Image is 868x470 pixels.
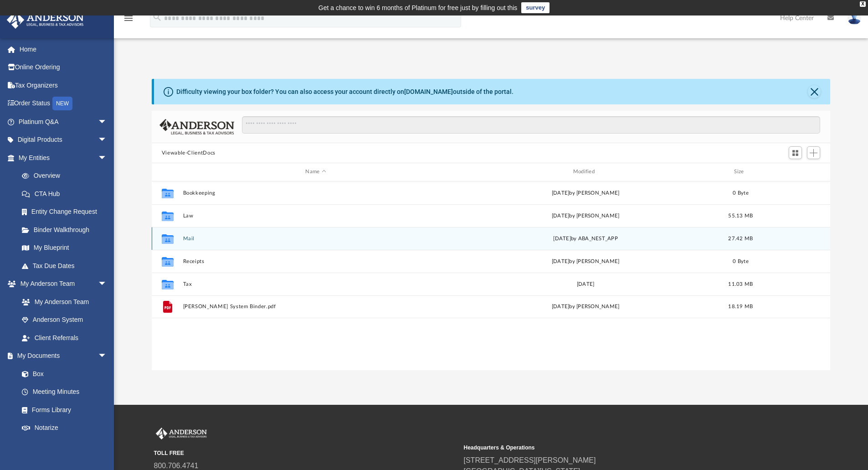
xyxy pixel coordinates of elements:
[183,258,448,264] button: Receipts
[728,304,753,309] span: 18.19 MB
[13,401,112,419] a: Forms Library
[808,85,821,98] button: Close
[13,185,121,203] a: CTA Hub
[807,146,821,159] button: Add
[156,168,179,176] div: id
[6,275,116,293] a: My Anderson Teamarrow_drop_down
[6,94,121,113] a: Order StatusNEW
[98,437,116,455] span: arrow_drop_down
[123,13,134,24] i: menu
[98,347,116,366] span: arrow_drop_down
[6,40,121,58] a: Home
[152,12,162,22] i: search
[452,257,718,265] div: [DATE] by [PERSON_NAME]
[4,11,87,29] img: Anderson Advisors Platinum Portal
[154,428,209,439] img: Anderson Advisors Platinum Portal
[6,437,116,455] a: Online Learningarrow_drop_down
[789,146,802,159] button: Switch to Grid View
[404,88,453,95] a: [DOMAIN_NAME]
[176,87,514,97] div: Difficulty viewing your box folder? You can also access your account directly on outside of the p...
[154,462,199,470] a: 800.706.4741
[464,456,596,464] a: [STREET_ADDRESS][PERSON_NAME]
[13,329,116,347] a: Client Referrals
[452,189,718,197] div: [DATE] by [PERSON_NAME]
[860,1,866,7] div: close
[13,383,116,401] a: Meeting Minutes
[52,97,72,110] div: NEW
[183,213,448,219] button: Law
[13,293,112,311] a: My Anderson Team
[6,149,121,167] a: My Entitiesarrow_drop_down
[728,236,753,241] span: 27.42 MB
[154,449,457,457] small: TOLL FREE
[183,304,448,310] button: [PERSON_NAME] System Binder.pdf
[6,58,121,77] a: Online Ordering
[733,190,749,195] span: 0 Byte
[182,168,448,176] div: Name
[98,131,116,150] span: arrow_drop_down
[183,281,448,287] button: Tax
[6,131,121,149] a: Digital Productsarrow_drop_down
[6,113,121,131] a: Platinum Q&Aarrow_drop_down
[183,236,448,242] button: Mail
[464,444,767,452] small: Headquarters & Operations
[13,239,116,257] a: My Blueprint
[98,113,116,131] span: arrow_drop_down
[123,17,134,24] a: menu
[152,181,831,370] div: grid
[13,221,121,239] a: Binder Walkthrough
[6,347,116,365] a: My Documentsarrow_drop_down
[551,213,569,218] span: [DATE]
[13,311,116,329] a: Anderson System
[6,76,121,94] a: Tax Organizers
[98,275,116,294] span: arrow_drop_down
[13,257,121,275] a: Tax Due Dates
[13,203,121,221] a: Entity Change Request
[452,303,718,311] div: [DATE] by [PERSON_NAME]
[722,168,759,176] div: Size
[98,149,116,167] span: arrow_drop_down
[452,168,719,176] div: Modified
[847,11,861,25] img: User Pic
[162,149,216,157] button: Viewable-ClientDocs
[553,236,571,241] span: [DATE]
[242,116,820,134] input: Search files and folders
[13,167,121,185] a: Overview
[763,168,827,176] div: id
[452,234,718,243] div: by ABA_NEST_APP
[13,365,112,383] a: Box
[728,213,753,218] span: 55.13 MB
[452,280,718,288] div: [DATE]
[728,281,753,286] span: 11.03 MB
[733,258,749,263] span: 0 Byte
[452,212,718,220] div: by [PERSON_NAME]
[521,2,550,13] a: survey
[318,2,518,13] div: Get a chance to win 6 months of Platinum for free just by filling out this
[13,419,116,437] a: Notarize
[183,190,448,196] button: Bookkeeping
